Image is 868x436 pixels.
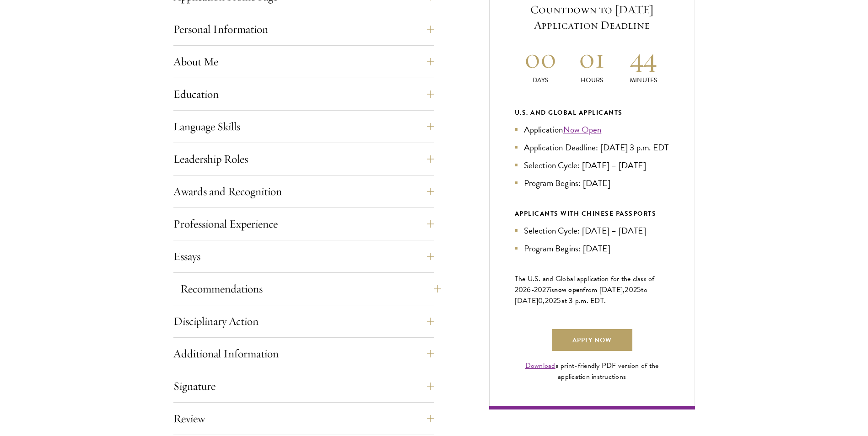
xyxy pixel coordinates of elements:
[618,75,669,85] p: Minutes
[515,360,669,382] div: a print-friendly PDF version of the application instructions
[538,295,543,306] span: 0
[527,284,531,295] span: 6
[173,310,434,332] button: Disciplinary Action
[531,284,546,295] span: -202
[173,148,434,170] button: Leadership Roles
[515,159,669,172] li: Selection Cycle: [DATE] – [DATE]
[545,295,557,306] span: 202
[180,278,441,300] button: Recommendations
[554,284,583,295] span: now open
[173,343,434,365] button: Additional Information
[515,224,669,237] li: Selection Cycle: [DATE] – [DATE]
[173,213,434,235] button: Professional Experience
[515,284,647,306] span: to [DATE]
[173,18,434,40] button: Personal Information
[563,123,602,136] a: Now Open
[546,284,550,295] span: 7
[515,41,566,75] h2: 00
[173,51,434,73] button: About Me
[561,295,606,306] span: at 3 p.m. EDT.
[525,360,555,371] a: Download
[515,75,566,85] p: Days
[583,284,625,295] span: from [DATE],
[543,295,545,306] span: ,
[566,75,618,85] p: Hours
[515,107,669,118] div: U.S. and Global Applicants
[566,41,618,75] h2: 01
[637,284,641,295] span: 5
[173,116,434,138] button: Language Skills
[550,284,555,295] span: is
[173,245,434,267] button: Essays
[515,141,669,154] li: Application Deadline: [DATE] 3 p.m. EDT
[557,295,561,306] span: 5
[515,208,669,219] div: APPLICANTS WITH CHINESE PASSPORTS
[173,408,434,430] button: Review
[515,273,655,295] span: The U.S. and Global application for the class of 202
[515,242,669,255] li: Program Begins: [DATE]
[625,284,637,295] span: 202
[173,181,434,202] button: Awards and Recognition
[515,123,669,136] li: Application
[173,83,434,105] button: Education
[618,41,669,75] h2: 44
[515,176,669,190] li: Program Begins: [DATE]
[552,329,632,351] a: Apply Now
[173,375,434,397] button: Signature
